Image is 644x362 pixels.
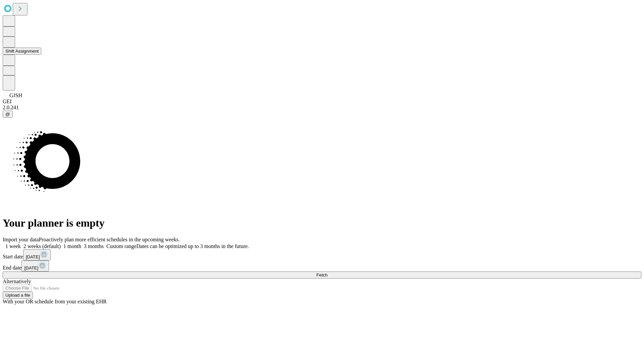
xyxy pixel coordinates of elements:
[3,299,107,304] span: With your OR schedule from your existing EHR
[3,217,641,229] h1: Your planner is empty
[106,243,136,249] span: Custom range
[39,237,180,242] span: Proactively plan more efficient schedules in the upcoming weeks.
[316,273,327,278] span: Fetch
[3,292,33,299] button: Upload a file
[3,249,641,260] div: Start date
[3,237,39,242] span: Import your data
[9,93,22,98] span: GJSH
[5,243,21,249] span: 1 week
[21,260,49,271] button: [DATE]
[137,243,249,249] span: Dates can be optimized up to 3 months in the future.
[3,260,641,271] div: End date
[3,48,41,55] button: Shift Assignment
[3,99,641,105] div: GEI
[3,105,641,111] div: 2.0.241
[24,265,38,270] span: [DATE]
[23,249,51,260] button: [DATE]
[23,243,61,249] span: 2 weeks (default)
[63,243,81,249] span: 1 month
[3,279,31,284] span: Alternatively
[26,254,40,259] span: [DATE]
[84,243,104,249] span: 3 months
[5,112,10,117] span: @
[3,271,641,279] button: Fetch
[3,111,13,118] button: @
